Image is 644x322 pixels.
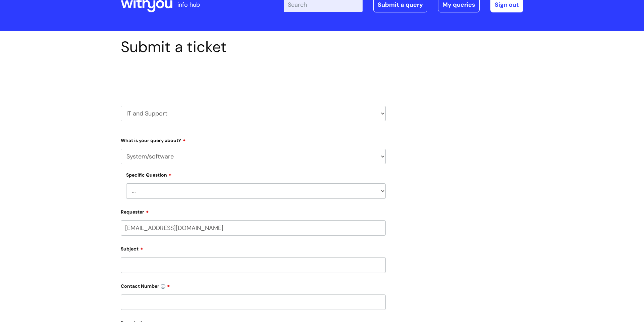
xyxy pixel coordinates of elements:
label: Requester [121,207,386,215]
input: Email [121,220,386,236]
label: Subject [121,244,386,252]
label: Contact Number [121,281,386,289]
img: info-icon.svg [161,284,165,289]
label: What is your query about? [121,135,386,143]
h1: Submit a ticket [121,38,386,56]
label: Specific Question [126,171,172,178]
h2: Select issue type [121,72,386,84]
